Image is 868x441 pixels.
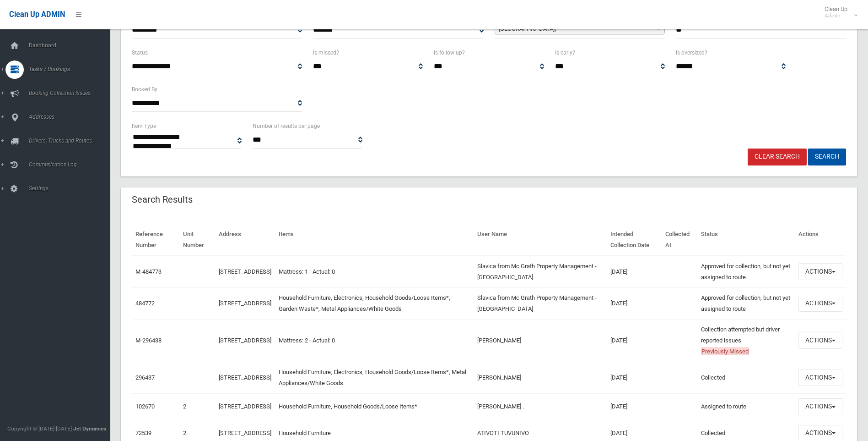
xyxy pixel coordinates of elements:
td: Approved for collection, but not yet assigned to route [697,287,795,319]
td: [PERSON_NAME] . [474,393,607,420]
span: Addresses [26,114,117,120]
label: Booked By [132,84,157,94]
td: 2 [179,393,215,420]
button: Actions [798,263,842,280]
span: Copyright © [DATE]-[DATE] [7,425,72,432]
td: Household Furniture, Electronics, Household Goods/Loose Items*, Garden Waste*, Metal Appliances/W... [275,287,474,319]
span: Settings [26,185,117,192]
td: Household Furniture, Household Goods/Loose Items* [275,393,474,420]
span: Drivers, Trucks and Routes [26,138,117,144]
a: [STREET_ADDRESS] [219,430,271,436]
button: Actions [798,398,842,415]
th: Status [697,224,795,256]
button: Actions [798,295,842,312]
td: [DATE] [607,362,662,393]
th: Reference Number [132,224,179,256]
td: [DATE] [607,393,662,420]
td: Mattress: 1 - Actual: 0 [275,256,474,288]
th: User Name [474,224,607,256]
a: [STREET_ADDRESS] [219,374,271,381]
button: Actions [798,332,842,349]
td: [PERSON_NAME] [474,319,607,362]
td: Assigned to route [697,393,795,420]
th: Collected At [662,224,697,256]
strong: Jet Dynamics [73,425,106,432]
td: Household Furniture, Electronics, Household Goods/Loose Items*, Metal Appliances/White Goods [275,362,474,393]
button: Search [808,149,846,165]
span: Previously Missed [701,347,749,355]
label: Is follow up? [434,48,465,58]
th: Intended Collection Date [607,224,662,256]
td: Collected [697,362,795,393]
span: Dashboard [26,42,117,49]
span: Clean Up ADMIN [9,10,65,19]
th: Actions [795,224,846,256]
button: Actions [798,369,842,386]
label: Status [132,48,148,58]
th: Items [275,224,474,256]
a: 72539 [135,430,151,436]
td: Mattress: 2 - Actual: 0 [275,319,474,362]
label: Is early? [555,48,575,58]
td: Approved for collection, but not yet assigned to route [697,256,795,288]
a: Clear Search [748,149,807,165]
span: Booking Collection Issues [26,90,117,96]
th: Unit Number [179,224,215,256]
td: Collection attempted but driver reported issues [697,319,795,362]
td: [DATE] [607,287,662,319]
a: M-296438 [135,337,162,344]
small: Admin [825,12,847,19]
label: Is missed? [313,48,339,58]
header: Search Results [121,191,204,209]
td: [DATE] [607,256,662,288]
a: [STREET_ADDRESS] [219,337,271,344]
span: Tasks / Bookings [26,66,117,72]
td: [DATE] [607,319,662,362]
th: Address [215,224,275,256]
a: 102670 [135,403,155,410]
a: [STREET_ADDRESS] [219,300,271,307]
a: [STREET_ADDRESS] [219,268,271,275]
td: [PERSON_NAME] [474,362,607,393]
span: Communication Log [26,161,117,168]
a: 296437 [135,374,155,381]
label: Item Type [132,121,156,131]
td: Slavica from Mc Grath Property Management - [GEOGRAPHIC_DATA] [474,287,607,319]
label: Is oversized? [676,48,707,58]
a: 484772 [135,300,155,307]
span: Clean Up [820,6,857,19]
a: M-484773 [135,268,162,275]
td: Slavica from Mc Grath Property Management - [GEOGRAPHIC_DATA] [474,256,607,288]
a: [STREET_ADDRESS] [219,403,271,410]
label: Number of results per page [253,121,320,131]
